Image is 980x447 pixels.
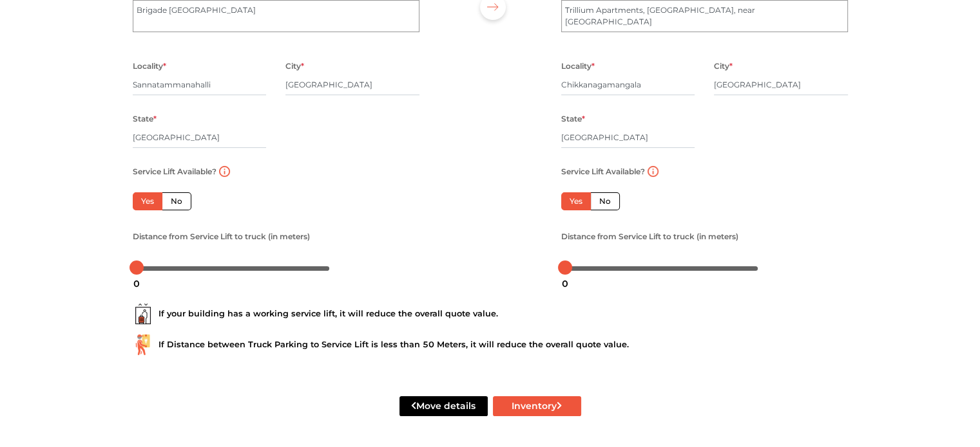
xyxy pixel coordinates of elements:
div: 0 [128,273,145,295]
label: State [561,111,585,127]
label: State [133,111,157,127]
label: Distance from Service Lift to truck (in meters) [561,228,738,245]
label: Yes [561,192,591,210]
label: Yes [133,192,162,210]
label: Distance from Service Lift to truck (in meters) [133,228,310,245]
label: Locality [561,58,595,75]
label: No [162,192,191,210]
div: 0 [557,273,573,295]
img: ... [133,304,153,324]
div: If your building has a working service lift, it will reduce the overall quote value. [133,304,848,324]
button: Move details [399,396,488,416]
label: No [590,192,620,210]
label: City [714,58,733,75]
button: Inventory [493,396,581,416]
img: ... [133,334,153,355]
label: City [285,58,304,75]
label: Service Lift Available? [561,163,645,180]
div: If Distance between Truck Parking to Service Lift is less than 50 Meters, it will reduce the over... [133,334,848,355]
label: Locality [133,58,166,75]
label: Service Lift Available? [133,163,216,180]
